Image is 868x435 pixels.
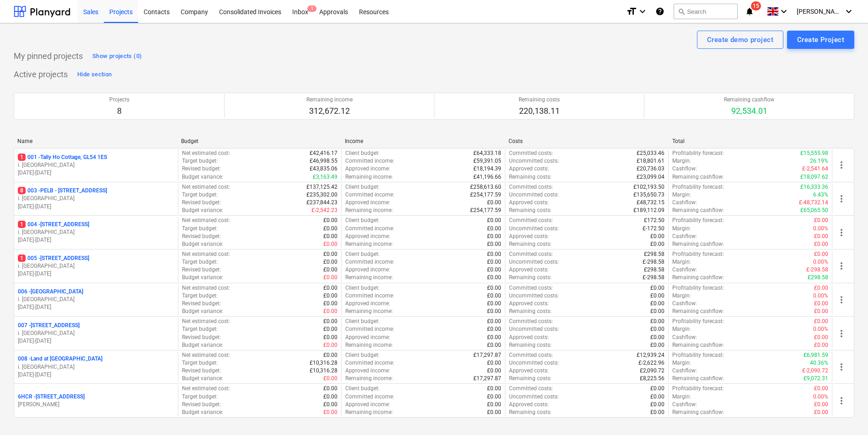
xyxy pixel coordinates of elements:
[650,300,664,308] p: £0.00
[345,341,393,349] p: Remaining income :
[643,258,664,266] p: £-298.58
[323,274,338,281] p: £0.00
[637,165,664,173] p: £20,736.03
[14,69,68,80] p: Active projects
[18,371,174,379] p: [DATE] - [DATE]
[18,195,174,202] p: i. [GEOGRAPHIC_DATA]
[509,217,553,224] p: Committed costs :
[810,359,828,367] p: 40.36%
[323,233,338,240] p: £0.00
[18,236,174,244] p: [DATE] - [DATE]
[345,207,393,214] p: Remaining income :
[509,207,552,214] p: Remaining costs :
[18,161,174,169] p: i. [GEOGRAPHIC_DATA]
[672,318,724,325] p: Profitability forecast :
[650,334,664,341] p: £0.00
[509,292,559,300] p: Uncommitted costs :
[487,266,501,274] p: £0.00
[487,367,501,375] p: £0.00
[799,199,828,207] p: £-48,732.14
[672,308,724,315] p: Remaining cashflow :
[18,169,174,177] p: [DATE] - [DATE]
[836,227,847,238] span: more_vert
[672,284,724,292] p: Profitability forecast :
[345,165,390,173] p: Approved income :
[509,258,559,266] p: Uncommitted costs :
[797,34,844,46] div: Create Project
[182,334,221,341] p: Revised budget :
[306,96,353,104] p: Remaining income
[182,308,223,315] p: Budget variance :
[182,359,218,367] p: Target budget :
[311,207,338,214] p: £-2,542.23
[345,191,394,199] p: Committed income :
[487,359,501,367] p: £0.00
[650,325,664,333] p: £0.00
[18,270,174,278] p: [DATE] - [DATE]
[18,322,80,329] p: 007 - [STREET_ADDRESS]
[345,318,380,325] p: Client budget :
[323,250,338,258] p: £0.00
[323,308,338,315] p: £0.00
[75,67,114,82] button: Hide section
[18,401,174,408] p: [PERSON_NAME]
[678,8,685,15] span: search
[814,284,828,292] p: £0.00
[345,199,390,207] p: Approved income :
[487,334,501,341] p: £0.00
[655,6,664,17] i: Knowledge base
[509,334,549,341] p: Approved costs :
[509,149,553,157] p: Committed costs :
[814,250,828,258] p: £0.00
[643,225,664,233] p: £-172.50
[323,334,338,341] p: £0.00
[310,165,338,173] p: £43,835.06
[323,266,338,274] p: £0.00
[345,258,394,266] p: Committed income :
[672,165,697,173] p: Cashflow :
[18,221,89,228] p: 004 - [STREET_ADDRESS]
[836,193,847,204] span: more_vert
[345,173,393,181] p: Remaining income :
[672,233,697,240] p: Cashflow :
[182,325,218,333] p: Target budget :
[487,240,501,248] p: £0.00
[182,149,230,157] p: Net estimated cost :
[182,217,230,224] p: Net estimated cost :
[672,274,724,281] p: Remaining cashflow :
[672,183,724,191] p: Profitability forecast :
[182,157,218,165] p: Target budget :
[509,233,549,240] p: Approved costs :
[814,240,828,248] p: £0.00
[14,51,83,62] p: My pinned projects
[487,300,501,308] p: £0.00
[487,250,501,258] p: £0.00
[509,308,552,315] p: Remaining costs :
[345,217,380,224] p: Client budget :
[182,191,218,199] p: Target budget :
[18,296,174,303] p: i. [GEOGRAPHIC_DATA]
[18,262,174,270] p: i. [GEOGRAPHIC_DATA]
[672,225,691,233] p: Margin :
[323,341,338,349] p: £0.00
[473,173,501,181] p: £41,196.66
[674,4,738,19] button: Search
[672,191,691,199] p: Margin :
[637,173,664,181] p: £23,099.04
[650,318,664,325] p: £0.00
[306,199,338,207] p: £237,844.23
[672,240,724,248] p: Remaining cashflow :
[509,240,552,248] p: Remaining costs :
[707,34,773,46] div: Create demo project
[306,106,353,117] p: 312,672.12
[345,359,394,367] p: Committed income :
[470,207,501,214] p: £254,177.59
[345,138,501,144] div: Income
[17,138,174,144] div: Name
[509,173,552,181] p: Remaining costs :
[306,191,338,199] p: £235,302.00
[18,228,174,236] p: i. [GEOGRAPHIC_DATA]
[509,274,552,281] p: Remaining costs :
[787,31,854,49] button: Create Project
[487,318,501,325] p: £0.00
